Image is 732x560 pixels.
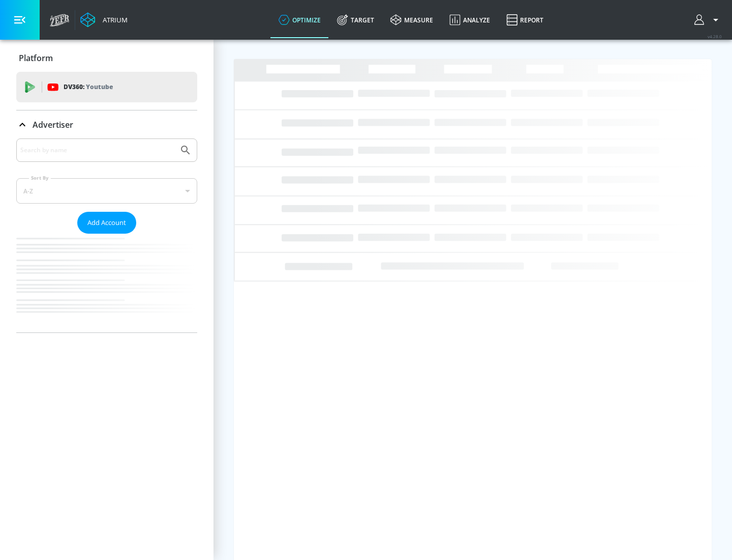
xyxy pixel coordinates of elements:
[708,34,722,39] span: v 4.28.0
[29,175,51,181] label: Sort By
[16,178,197,204] div: A-Z
[270,2,329,38] a: optimize
[20,144,174,157] input: Search by name
[19,52,53,64] p: Platform
[99,15,128,24] div: Atrium
[64,81,113,93] p: DV360:
[86,81,113,92] p: Youtube
[16,138,197,332] div: Advertiser
[77,212,136,234] button: Add Account
[16,72,197,102] div: DV360: Youtube
[33,119,73,130] p: Advertiser
[80,12,128,27] a: Atrium
[16,110,197,139] div: Advertiser
[87,217,126,229] span: Add Account
[441,2,498,38] a: Analyze
[16,44,197,72] div: Platform
[16,234,197,332] nav: list of Advertiser
[382,2,441,38] a: measure
[329,2,382,38] a: Target
[498,2,552,38] a: Report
